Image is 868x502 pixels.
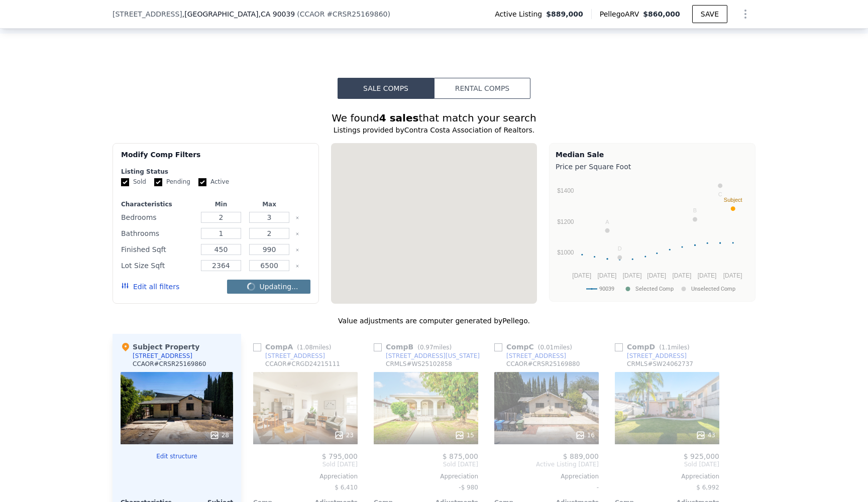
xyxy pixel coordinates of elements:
[635,286,674,292] text: Selected Comp
[295,248,299,252] button: Clear
[723,272,742,279] text: [DATE]
[299,344,313,351] span: 1.08
[198,178,229,186] label: Active
[534,344,576,351] span: ( miles)
[121,242,195,257] div: Finished Sqft
[386,360,452,368] div: CRMLS # WS25102858
[253,460,358,468] span: Sold [DATE]
[557,187,574,194] text: $1400
[618,245,622,252] text: D
[494,352,566,360] a: [STREET_ADDRESS]
[600,9,643,19] span: Pellego ARV
[735,4,755,24] button: Show Options
[494,342,576,352] div: Comp C
[113,316,755,326] div: Value adjustments are computer generated by Pellego .
[113,9,182,19] span: [STREET_ADDRESS]
[265,360,340,368] div: CCAOR # CRGD24215111
[374,472,478,480] div: Appreciation
[121,178,146,186] label: Sold
[334,430,354,440] div: 23
[379,112,419,124] strong: 4 sales
[696,484,719,491] span: $ 6,992
[572,272,591,279] text: [DATE]
[459,484,478,491] span: -$ 980
[338,78,434,99] button: Sale Comps
[598,272,617,279] text: [DATE]
[295,264,299,268] button: Clear
[605,219,609,225] text: A
[692,5,727,23] button: SAVE
[494,472,599,480] div: Appreciation
[297,9,390,19] div: ( )
[182,9,295,19] span: , [GEOGRAPHIC_DATA]
[718,191,722,197] text: C
[575,430,595,440] div: 16
[627,352,687,360] div: [STREET_ADDRESS]
[693,207,697,213] text: B
[327,10,387,18] span: # CRSR25169860
[258,10,295,18] span: , CA 90039
[133,360,206,368] div: CCAOR # CRSR25169860
[557,218,574,225] text: $1200
[724,197,742,203] text: Subject
[494,460,599,468] span: Active Listing [DATE]
[556,174,749,299] svg: A chart.
[374,460,478,468] span: Sold [DATE]
[556,160,749,174] div: Price per Square Foot
[615,342,694,352] div: Comp D
[121,452,233,460] button: Edit structure
[113,125,755,135] div: Listings provided by Contra Costa Association of Realtors .
[227,280,310,294] button: Updating...
[413,344,456,351] span: ( miles)
[198,178,206,186] input: Active
[386,352,480,360] div: [STREET_ADDRESS][US_STATE]
[253,472,358,480] div: Appreciation
[420,344,433,351] span: 0.97
[374,342,456,352] div: Comp B
[443,452,478,460] span: $ 875,000
[684,452,719,460] span: $ 925,000
[322,452,358,460] span: $ 795,000
[300,10,325,18] span: CCAOR
[647,272,666,279] text: [DATE]
[265,352,325,360] div: [STREET_ADDRESS]
[546,9,583,19] span: $889,000
[615,352,687,360] a: [STREET_ADDRESS]
[623,272,642,279] text: [DATE]
[154,178,190,186] label: Pending
[121,342,199,352] div: Subject Property
[540,344,554,351] span: 0.01
[335,484,358,491] span: $ 6,410
[655,344,693,351] span: ( miles)
[698,272,717,279] text: [DATE]
[615,472,719,480] div: Appreciation
[627,360,693,368] div: CRMLS # SW24062737
[113,111,755,125] div: We found that match your search
[154,178,162,186] input: Pending
[121,150,310,168] div: Modify Comp Filters
[563,452,599,460] span: $ 889,000
[643,10,680,18] span: $860,000
[506,360,580,368] div: CCAOR # CRSR25169880
[662,344,671,351] span: 1.1
[434,78,530,99] button: Rental Comps
[247,200,291,208] div: Max
[615,460,719,468] span: Sold [DATE]
[199,200,243,208] div: Min
[494,480,599,494] div: -
[506,352,566,360] div: [STREET_ADDRESS]
[557,249,574,256] text: $1000
[253,342,335,352] div: Comp A
[599,286,614,292] text: 90039
[209,430,229,440] div: 28
[121,178,129,186] input: Sold
[253,352,325,360] a: [STREET_ADDRESS]
[121,210,195,224] div: Bedrooms
[121,168,310,176] div: Listing Status
[121,200,195,208] div: Characteristics
[121,259,195,273] div: Lot Size Sqft
[293,344,335,351] span: ( miles)
[121,226,195,240] div: Bathrooms
[691,286,735,292] text: Unselected Comp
